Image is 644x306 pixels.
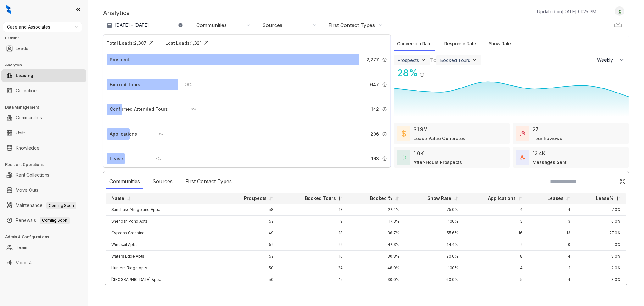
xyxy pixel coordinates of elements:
[488,195,516,201] p: Applications
[370,195,392,201] p: Booked %
[1,169,86,181] li: Rent Collections
[110,81,140,88] div: Booked Tours
[106,174,143,189] div: Communities
[532,135,562,142] div: Tour Reviews
[106,274,221,286] td: [GEOGRAPHIC_DATA] Apts.
[537,8,596,15] p: Updated on [DATE] 01:25 PM
[16,184,38,196] a: Move Outs
[430,56,436,64] div: To
[279,216,347,227] td: 9
[366,56,379,63] span: 2,277
[414,150,424,157] div: 1.0K
[414,159,462,166] div: After-Hours Prospects
[348,216,404,227] td: 17.3%
[566,196,570,201] img: sorting
[575,274,626,286] td: 8.0%
[106,216,221,227] td: Sheridan Pond Apts.
[402,155,406,160] img: AfterHoursConversations
[196,22,227,29] div: Communities
[221,239,279,251] td: 52
[597,57,616,63] span: Weekly
[149,155,161,162] div: 7 %
[348,204,404,216] td: 22.4%
[532,159,567,166] div: Messages Sent
[46,202,76,209] span: Coming Soon
[471,57,478,63] img: ViewFilterArrow
[414,135,466,142] div: Lease Value Generated
[106,239,221,251] td: Windsail Apts.
[398,58,419,63] div: Prospects
[404,204,464,216] td: 75.0%
[262,22,282,29] div: Sources
[382,57,387,62] img: Info
[110,106,168,113] div: Confirmed Attended Tours
[370,131,379,138] span: 206
[5,234,88,240] h3: Admin & Configurations
[440,58,470,63] div: Booked Tours
[394,37,435,51] div: Conversion Rate
[532,126,539,133] div: 27
[221,262,279,274] td: 50
[16,169,49,181] a: Rent Collections
[463,274,528,286] td: 5
[463,216,528,227] td: 3
[149,174,176,189] div: Sources
[106,251,221,262] td: Waters Edge Apts
[126,196,131,201] img: sorting
[596,195,614,201] p: Lease%
[1,241,86,254] li: Team
[463,251,528,262] td: 8
[279,227,347,239] td: 18
[463,227,528,239] td: 16
[305,195,336,201] p: Booked Tours
[221,251,279,262] td: 52
[395,196,399,201] img: sorting
[1,69,86,82] li: Leasing
[202,38,211,48] img: Click Icon
[16,42,28,55] a: Leads
[420,57,426,63] img: ViewFilterArrow
[616,196,621,201] img: sorting
[279,204,347,216] td: 13
[575,227,626,239] td: 27.0%
[348,274,404,286] td: 30.0%
[528,204,575,216] td: 4
[279,251,347,262] td: 16
[463,204,528,216] td: 4
[348,251,404,262] td: 30.8%
[1,127,86,139] li: Units
[16,111,42,124] a: Communities
[1,199,86,212] li: Maintenance
[5,162,88,167] h3: Resident Operations
[182,174,235,189] div: First Contact Types
[520,131,525,136] img: TourReviews
[16,214,70,227] a: RenewalsComing Soon
[221,274,279,286] td: 50
[382,132,387,137] img: Info
[151,131,164,138] div: 9 %
[16,241,27,254] a: Team
[1,111,86,124] li: Communities
[404,216,464,227] td: 100%
[371,155,379,162] span: 163
[427,195,451,201] p: Show Rate
[178,81,193,88] div: 28 %
[348,239,404,251] td: 42.3%
[575,239,626,251] td: 0%
[6,5,11,14] img: logo
[111,195,124,201] p: Name
[106,227,221,239] td: Cypress Crossing
[425,67,434,76] img: Click Icon
[1,84,86,97] li: Collections
[16,142,40,154] a: Knowledge
[338,196,343,201] img: sorting
[279,262,347,274] td: 24
[107,40,147,46] div: Total Leads: 2,307
[463,239,528,251] td: 2
[1,42,86,55] li: Leads
[528,227,575,239] td: 13
[328,22,375,29] div: First Contact Types
[394,66,418,80] div: 28 %
[414,126,428,133] div: $1.9M
[441,37,479,51] div: Response Rate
